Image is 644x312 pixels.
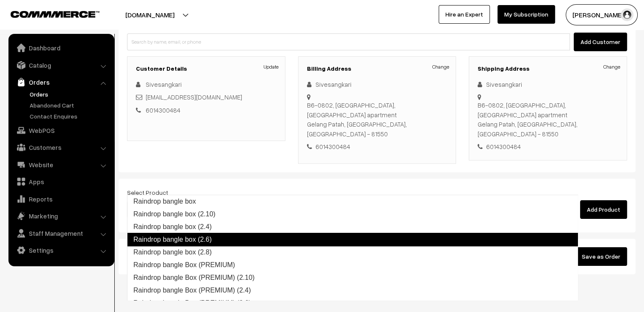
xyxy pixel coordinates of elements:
a: Raindrop bangle box (2.6) [127,233,578,246]
button: [DOMAIN_NAME] [96,4,204,25]
a: Orders [28,90,111,99]
a: Change [603,63,620,71]
a: Settings [11,243,111,258]
a: Raindrop bangle Box (PREMIUM) [127,259,578,271]
a: Raindrop bangle Box (PREMIUM) (2.10) [127,271,578,284]
div: Sivesangkari [307,80,448,89]
a: Raindrop bangle box (2.10) [127,208,578,221]
a: Orders [11,75,111,90]
a: WebPOS [11,123,111,138]
input: Search by name, email, or phone [127,33,570,50]
a: Website [11,157,111,172]
a: Staff Management [11,226,111,241]
label: Select Product [127,188,168,197]
h3: Billing Address [307,65,448,72]
img: user [621,8,633,21]
a: Raindrop bangle Box (PREMIUM) (2.6) [127,297,578,309]
a: 6014300484 [146,106,180,114]
a: Change [432,63,449,71]
button: Add Customer [574,33,627,51]
button: Save as Order [575,247,627,266]
h3: Customer Details [136,65,276,72]
a: Update [264,63,279,71]
button: Add Product [580,200,627,219]
a: COMMMERCE [11,8,85,19]
img: COMMMERCE [11,11,100,17]
a: Raindrop bangle box [127,195,578,208]
a: Dashboard [11,40,111,55]
a: [EMAIL_ADDRESS][DOMAIN_NAME] [146,93,242,101]
a: Abandoned Cart [28,101,111,110]
button: [PERSON_NAME] C [566,4,638,25]
a: Reports [11,191,111,207]
a: Catalog [11,58,111,73]
a: Customers [11,140,111,155]
div: B6-0802, [GEOGRAPHIC_DATA], [GEOGRAPHIC_DATA] apartment Gelang Patah, [GEOGRAPHIC_DATA], [GEOGRAP... [307,100,448,138]
a: Contact Enquires [28,112,111,121]
a: Raindrop bangle Box (PREMIUM) (2.4) [127,284,578,297]
a: My Subscription [498,5,555,24]
div: 6014300484 [478,142,618,152]
a: Sivesangkari [146,80,182,88]
h3: Shipping Address [478,65,618,72]
a: Hire an Expert [439,5,490,24]
div: 6014300484 [307,142,448,152]
a: Raindrop bangle box (2.8) [127,246,578,259]
div: Sivesangkari [478,80,618,89]
a: Raindrop bangle box (2.4) [127,221,578,233]
div: B6-0802, [GEOGRAPHIC_DATA], [GEOGRAPHIC_DATA] apartment Gelang Patah, [GEOGRAPHIC_DATA], [GEOGRAP... [478,100,618,138]
a: Apps [11,174,111,189]
a: Marketing [11,208,111,224]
